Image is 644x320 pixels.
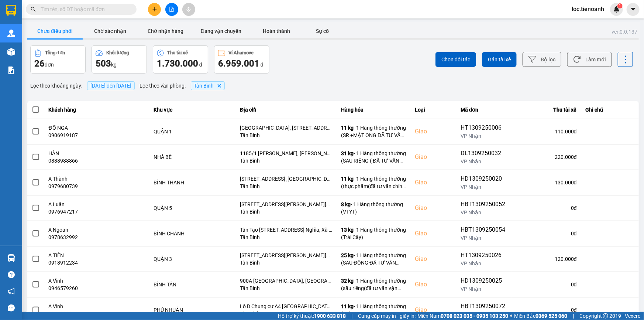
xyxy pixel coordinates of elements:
[613,6,620,13] img: icon-new-feature
[516,306,577,314] div: 0 đ
[49,150,145,157] div: HÂN
[240,175,332,183] div: [STREET_ADDRESS] ,[GEOGRAPHIC_DATA][PERSON_NAME]
[461,174,507,183] div: HD1309250020
[7,30,15,37] img: warehouse-icon
[240,285,332,292] div: Tân Bình
[488,56,511,63] span: Gán tài xế
[461,158,507,165] div: VP Nhận
[240,157,332,164] div: Tân Bình
[415,255,452,263] div: Giao
[461,123,507,132] div: HT1309250006
[304,24,341,38] button: Sự cố
[218,58,259,69] span: 6.959.001
[240,234,332,241] div: Tân Bình
[49,124,145,132] div: ĐỖ NGA
[49,277,145,285] div: A Vĩnh
[461,311,507,318] div: VP Nhận
[516,230,577,237] div: 0 đ
[154,281,231,288] div: BÌNH TÂN
[49,201,145,208] div: A Luân
[240,277,332,285] div: 900A [GEOGRAPHIC_DATA], [GEOGRAPHIC_DATA], [GEOGRAPHIC_DATA]
[217,84,221,88] svg: Delete
[314,313,346,319] strong: 1900 633 818
[8,288,15,295] span: notification
[7,48,15,56] img: warehouse-icon
[516,128,577,135] div: 110.000 đ
[523,52,561,67] button: Bộ lọc
[516,281,577,288] div: 0 đ
[154,153,231,161] div: NHÀ BÈ
[240,208,332,215] div: Tân Bình
[154,230,231,237] div: BÌNH CHÁNH
[341,176,354,182] span: 11 kg
[154,128,231,135] div: QUẬN 1
[138,24,193,38] button: Chờ nhận hàng
[41,5,128,13] input: Tìm tên, số ĐT hoặc mã đơn
[169,7,174,12] span: file-add
[8,304,15,312] span: message
[214,45,269,74] button: Ví Ahamove6.959.001 đ
[182,3,195,16] button: aim
[194,83,214,89] span: Tân Bình
[49,234,145,241] div: 0978632992
[535,313,567,319] strong: 0369 525 060
[30,45,86,74] button: Tổng đơn26đơn
[456,101,512,119] th: Mã đơn
[461,149,507,158] div: DL1309250032
[516,255,577,263] div: 120.000 đ
[8,271,15,278] span: question-circle
[627,3,640,16] button: caret-down
[49,310,145,317] div: 0944239268
[461,285,507,293] div: VP Nhận
[341,303,354,309] span: 11 kg
[566,4,610,14] span: loc.tienoanh
[218,58,265,69] div: đ
[165,3,178,16] button: file-add
[516,153,577,161] div: 220.000 đ
[341,125,354,131] span: 11 kg
[154,255,231,263] div: QUẬN 3
[278,312,346,320] span: Hỗ trợ kỹ thuật:
[415,204,452,212] div: Giao
[92,45,147,74] button: Khối lượng503kg
[461,302,507,311] div: HBT1309250072
[341,124,406,139] div: - 1 Hàng thông thường (SR +MẬT ONG ĐÃ TƯ VẤN CSVC)
[461,260,507,267] div: VP Nhận
[49,157,145,164] div: 0888988866
[106,50,129,55] div: Khối lượng
[7,254,15,262] img: warehouse-icon
[149,101,235,119] th: Khu vực
[461,209,507,216] div: VP Nhận
[461,251,507,260] div: HT1309250026
[83,24,138,38] button: Chờ xác nhận
[27,24,83,38] button: Chưa điều phối
[240,124,332,132] div: [GEOGRAPHIC_DATA], [STREET_ADDRESS]
[516,204,577,212] div: 0 đ
[341,227,354,233] span: 13 kg
[154,306,231,314] div: PHÚ NHUẬN
[240,150,332,157] div: 1185/1 [PERSON_NAME], [PERSON_NAME], Nhà Bè, [PERSON_NAME]
[358,312,416,320] span: Cung cấp máy in - giấy in:
[49,285,145,292] div: 0946579260
[49,208,145,215] div: 0976947217
[617,3,623,8] sup: 1
[240,310,332,317] div: Tân Bình
[6,5,16,16] img: logo-vxr
[154,204,231,212] div: QUẬN 5
[240,183,332,190] div: Tân Bình
[191,81,225,90] span: Tân Bình, close by backspace
[441,313,508,319] strong: 0708 023 035 - 0935 103 250
[31,7,36,12] span: search
[240,252,332,259] div: [STREET_ADDRESS][PERSON_NAME][PERSON_NAME]
[49,132,145,139] div: 0906919187
[87,81,135,90] span: [DATE] đến [DATE]
[96,58,111,69] span: 503
[341,277,406,292] div: - 1 Hàng thông thường (sầu riêng(đã tư vấn vận chuyển))
[619,3,621,8] span: 1
[168,50,188,55] div: Thu tài xế
[516,179,577,186] div: 130.000 đ
[461,276,507,285] div: HD1309250025
[193,24,249,38] button: Đang vận chuyển
[49,303,145,310] div: A Vinh
[415,229,452,238] div: Giao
